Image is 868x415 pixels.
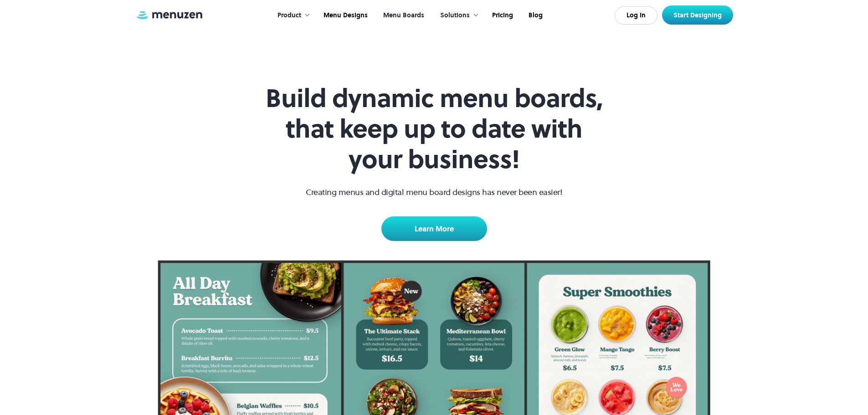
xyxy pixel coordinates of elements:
[662,5,733,25] a: Start Designing
[440,10,470,20] div: Solutions
[615,6,657,25] a: Log In
[277,10,301,20] div: Product
[259,83,609,175] h1: Build dynamic menu boards, that keep up to date with your business!
[431,1,483,30] div: Solutions
[483,1,520,30] a: Pricing
[268,1,315,30] div: Product
[381,216,487,241] a: Learn More
[306,186,562,198] p: Creating menus and digital menu board designs has never been easier!
[315,1,375,30] a: Menu Designs
[520,1,550,30] a: Blog
[375,1,431,30] a: Menu Boards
